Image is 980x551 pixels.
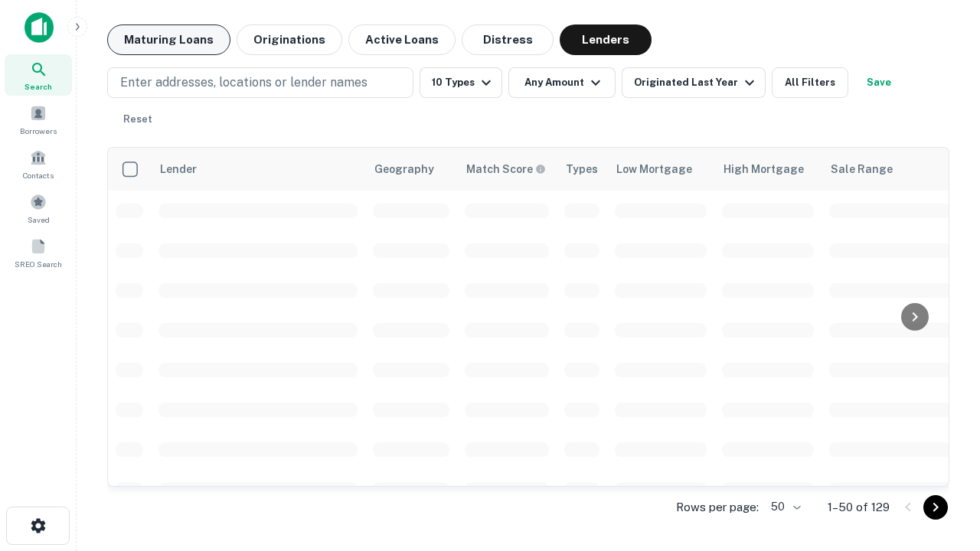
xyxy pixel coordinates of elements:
button: Reset [113,104,162,135]
a: SREO Search [5,232,72,273]
h6: Match Score [466,161,543,178]
iframe: Chat Widget [903,380,980,453]
a: Search [5,54,72,96]
button: Enter addresses, locations or lender names [107,67,413,98]
span: Borrowers [20,125,57,137]
div: Originated Last Year [634,73,759,92]
th: High Mortgage [714,148,822,191]
div: Types [566,160,598,178]
div: Lender [160,160,197,178]
a: Borrowers [5,99,72,140]
div: High Mortgage [724,160,804,178]
span: SREO Search [15,258,62,270]
div: 50 [765,496,803,518]
p: Rows per page: [676,498,759,517]
p: 1–50 of 129 [828,498,890,517]
button: Lenders [560,24,652,55]
a: Contacts [5,143,72,184]
th: Sale Range [822,148,959,191]
span: Contacts [23,169,54,181]
button: Active Loans [348,24,456,55]
button: Distress [462,24,554,55]
button: Originations [237,24,342,55]
button: Any Amount [508,67,616,98]
button: Save your search to get updates of matches that match your search criteria. [854,67,903,98]
button: Go to next page [923,495,948,520]
th: Capitalize uses an advanced AI algorithm to match your search with the best lender. The match sco... [457,148,557,191]
span: Saved [28,214,50,226]
div: Sale Range [831,160,893,178]
div: Capitalize uses an advanced AI algorithm to match your search with the best lender. The match sco... [466,161,546,178]
button: 10 Types [420,67,502,98]
a: Saved [5,187,72,229]
div: Geography [374,160,434,178]
th: Types [557,148,607,191]
th: Geography [365,148,457,191]
img: capitalize-icon.png [24,12,54,43]
div: Low Mortgage [616,160,692,178]
button: Maturing Loans [107,24,230,55]
button: Originated Last Year [622,67,766,98]
span: Search [24,80,52,93]
p: Enter addresses, locations or lender names [120,73,367,92]
th: Low Mortgage [607,148,714,191]
th: Lender [151,148,365,191]
button: All Filters [772,67,848,98]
